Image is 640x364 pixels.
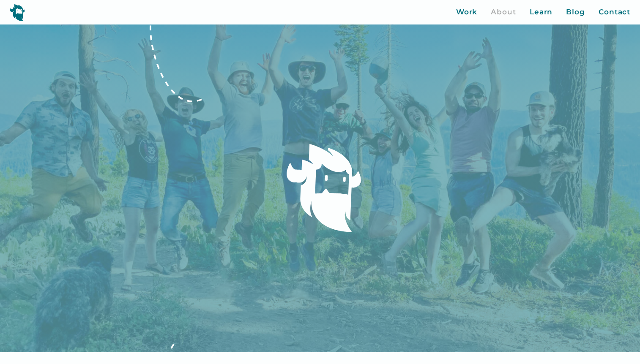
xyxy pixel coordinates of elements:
a: Contact [599,7,630,18]
a: Work [456,7,478,18]
a: About [491,7,516,18]
img: yeti logo icon [10,4,25,21]
a: Learn [530,7,553,18]
a: Blog [566,7,585,18]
